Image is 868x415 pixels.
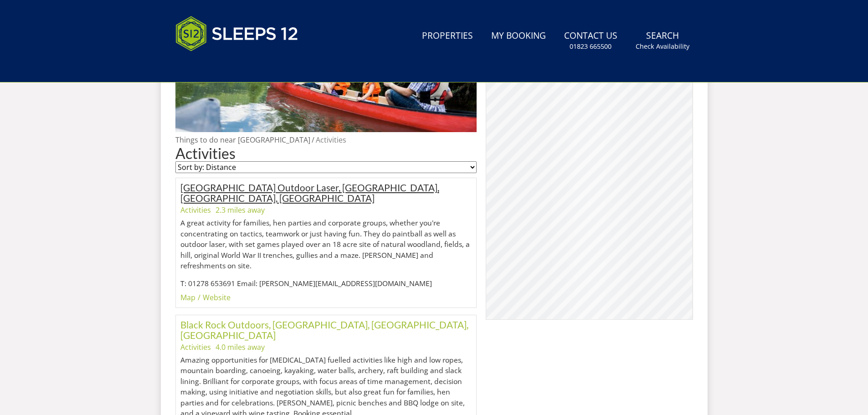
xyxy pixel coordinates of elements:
img: Sleeps 12 [175,11,298,56]
li: 4.0 miles away [216,342,265,353]
h1: Activities [175,145,477,161]
a: Black Rock Outdoors, [GEOGRAPHIC_DATA], [GEOGRAPHIC_DATA], [GEOGRAPHIC_DATA] [180,319,468,341]
a: Map [180,292,195,302]
p: A great activity for families, hen parties and corporate groups, whether you're concentrating on ... [180,218,472,272]
a: Activities [180,205,211,215]
a: Activities [180,342,211,352]
a: Website [203,292,231,302]
a: Properties [418,26,477,46]
p: T: 01278 653691 Email: [PERSON_NAME][EMAIL_ADDRESS][DOMAIN_NAME] [180,278,472,289]
li: 2.3 miles away [216,205,265,215]
a: Activities [316,135,346,145]
a: My Booking [488,26,550,46]
small: Check Availability [636,42,689,51]
canvas: Map [486,24,692,319]
iframe: Customer reviews powered by Trustpilot [171,62,267,70]
a: SearchCheck Availability [632,26,693,56]
a: Contact Us01823 665500 [560,26,621,56]
small: 01823 665500 [570,42,611,51]
a: Things to do near [GEOGRAPHIC_DATA] [175,135,310,145]
a: [GEOGRAPHIC_DATA] Outdoor Laser, [GEOGRAPHIC_DATA], [GEOGRAPHIC_DATA], [GEOGRAPHIC_DATA] [180,182,439,204]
